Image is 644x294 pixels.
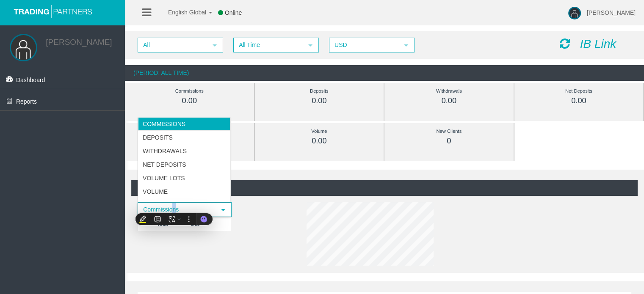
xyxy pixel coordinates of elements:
[138,198,230,212] li: Daily
[225,9,242,16] span: Online
[11,4,95,18] img: logo.svg
[14,22,20,29] img: website_grey.svg
[138,158,230,171] li: Net Deposits
[274,126,365,136] div: Volume
[138,203,216,216] span: Commissions
[138,117,230,131] li: Commissions
[22,22,93,29] div: Domain: [DOMAIN_NAME]
[138,185,230,198] li: Volume
[274,136,365,146] div: 0.00
[157,9,206,16] span: English Global
[24,14,41,20] div: v 4.0.25
[144,86,235,96] div: Commissions
[16,77,45,83] span: Dashboard
[307,42,314,49] span: select
[138,171,230,185] li: Volume Lots
[234,38,303,52] span: All Time
[125,65,644,81] div: (Period: All Time)
[211,42,218,49] span: select
[138,144,230,158] li: Withdrawals
[533,86,625,96] div: Net Deposits
[16,98,37,105] span: Reports
[587,9,636,16] span: [PERSON_NAME]
[404,136,495,146] div: 0
[14,14,20,20] img: logo_orange.svg
[94,50,143,55] div: Keywords by Traffic
[144,96,235,106] div: 0.00
[274,86,365,96] div: Deposits
[580,37,616,50] i: IB Link
[568,7,581,19] img: user-image
[403,42,409,49] span: select
[404,96,495,106] div: 0.00
[560,38,570,49] i: Reload Dashboard
[46,38,112,47] a: [PERSON_NAME]
[220,206,227,213] span: select
[23,49,30,56] img: tab_domain_overview_orange.svg
[138,38,207,52] span: All
[533,96,625,106] div: 0.00
[330,38,398,52] span: USD
[32,50,76,55] div: Domain Overview
[138,131,230,144] li: Deposits
[404,86,495,96] div: Withdrawals
[274,96,365,106] div: 0.00
[131,180,638,196] div: (Period: All Time)
[404,126,495,136] div: New Clients
[84,49,91,56] img: tab_keywords_by_traffic_grey.svg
